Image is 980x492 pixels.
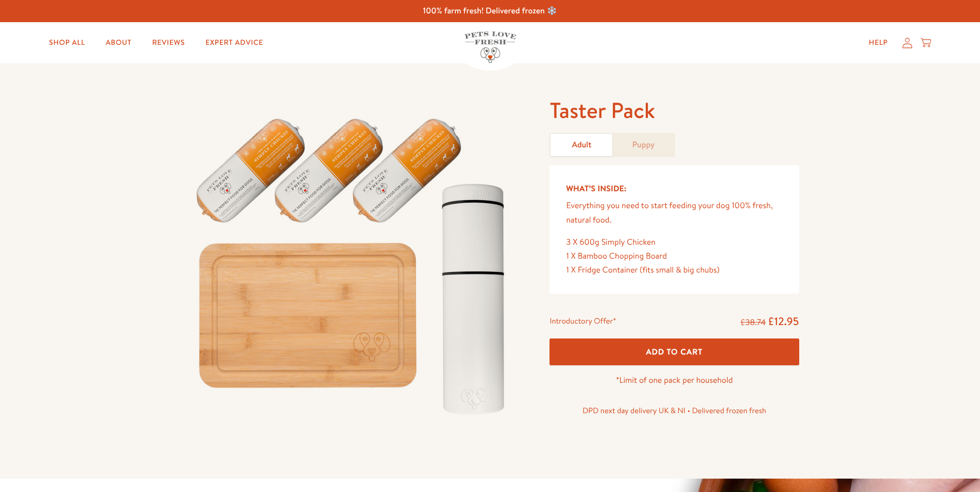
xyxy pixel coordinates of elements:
p: *Limit of one pack per household [549,374,799,387]
a: Help [861,32,896,53]
a: About [97,32,140,53]
span: £12.95 [768,314,799,329]
p: Everything you need to start feeding your dog 100% fresh, natural food. [566,199,782,227]
s: £38.74 [741,317,766,328]
h5: What’s Inside: [566,182,782,195]
p: DPD next day delivery UK & NI • Delivered frozen fresh [549,404,799,417]
div: 3 X 600g Simply Chicken [566,235,782,249]
span: Add To Cart [646,346,703,357]
a: Shop All [41,32,93,53]
a: Adult [551,134,612,156]
a: Reviews [144,32,193,53]
h1: Taster Pack [549,96,799,125]
button: Add To Cart [549,338,799,366]
img: Taster Pack - Adult [181,96,525,427]
img: Pets Love Fresh [465,31,516,63]
span: 1 X Bamboo Chopping Board [566,250,667,262]
a: Expert Advice [197,32,271,53]
a: Puppy [612,134,674,156]
div: 1 X Fridge Container (fits small & big chubs) [566,263,782,277]
div: Introductory Offer* [549,314,616,330]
